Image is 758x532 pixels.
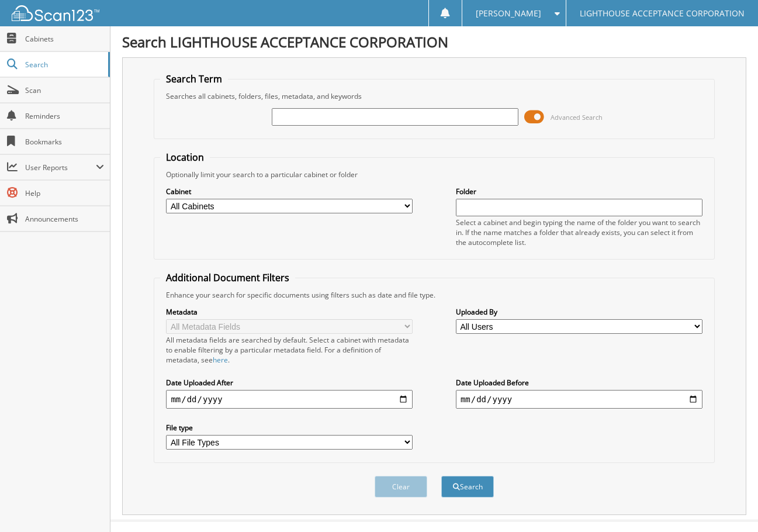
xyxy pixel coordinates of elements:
h1: Search LIGHTHOUSE ACCEPTANCE CORPORATION [122,32,746,51]
legend: Search Term [160,72,228,85]
span: User Reports [25,163,96,172]
legend: Location [160,151,210,164]
span: LIGHTHOUSE ACCEPTANCE CORPORATION [580,10,745,17]
input: start [166,390,413,409]
label: Cabinet [166,186,413,196]
span: Help [25,188,104,198]
span: Cabinets [25,34,104,44]
div: Select a cabinet and begin typing the name of the folder you want to search in. If the name match... [456,217,702,247]
label: File type [166,423,413,433]
label: Folder [456,186,702,196]
div: All metadata fields are searched by default. Select a cabinet with metadata to enable filtering b... [166,335,413,365]
label: Uploaded By [456,307,702,317]
span: Advanced Search [551,113,603,122]
legend: Additional Document Filters [160,271,295,284]
span: Search [25,60,102,70]
label: Metadata [166,307,413,317]
div: Enhance your search for specific documents using filters such as date and file type. [160,290,708,300]
span: Scan [25,85,104,95]
label: Date Uploaded Before [456,378,702,388]
span: Reminders [25,111,104,121]
div: Optionally limit your search to a particular cabinet or folder [160,170,708,179]
span: Bookmarks [25,137,104,147]
img: scan123-logo-white.svg [12,5,99,21]
div: Searches all cabinets, folders, files, metadata, and keywords [160,91,708,101]
button: Clear [375,476,427,498]
button: Search [441,476,494,498]
span: Announcements [25,214,104,224]
a: here [213,355,228,365]
label: Date Uploaded After [166,378,413,388]
input: end [456,390,702,409]
span: [PERSON_NAME] [476,10,541,17]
